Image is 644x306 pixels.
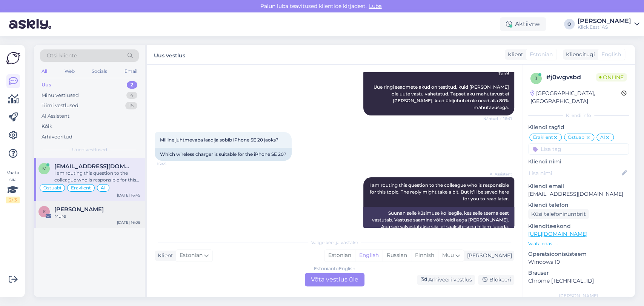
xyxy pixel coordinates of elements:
div: 2 / 3 [6,197,20,203]
p: Brauser [528,269,629,277]
span: m [42,166,46,171]
span: Muu [442,252,454,258]
span: Estonian [530,51,553,58]
div: Kõik [41,123,52,130]
div: [PERSON_NAME] [528,292,629,299]
p: Vaata edasi ... [528,240,629,247]
div: I am routing this question to the colleague who is responsible for this topic. The reply might ta... [54,170,140,183]
div: Kliendi info [528,112,629,119]
span: 16:45 [157,161,185,167]
div: Which wireless charger is suitable for the iPhone SE 20? [155,148,292,161]
span: K [43,209,46,214]
input: Lisa nimi [529,169,620,177]
div: Küsi telefoninumbrit [528,209,589,219]
div: O [564,19,575,29]
div: Võta vestlus üle [305,273,364,286]
div: Estonian [324,250,355,261]
div: 15 [125,102,137,109]
div: # j0wgvsbd [546,73,596,82]
p: Kliendi email [528,182,629,190]
div: [GEOGRAPHIC_DATA], [GEOGRAPHIC_DATA] [530,89,621,105]
span: Milline juhtmevaba laadija sobib iPhone SE 20 jaoks? [160,137,278,143]
span: Eraklient [71,186,91,190]
div: Finnish [411,250,438,261]
div: Russian [383,250,411,261]
span: AI [600,135,605,140]
span: Karolin Kalmus [54,206,104,213]
div: Email [123,66,139,76]
div: [PERSON_NAME] [464,252,512,260]
div: Klienditugi [563,51,595,58]
div: Estonian to English [314,265,355,272]
div: Klient [155,252,173,260]
img: Askly Logo [6,51,20,65]
div: Suunan selle küsimuse kolleegile, kes selle teema eest vastutab. Vastuse saamine võib veidi aega ... [363,207,514,233]
div: Valige keel ja vastake [155,239,514,246]
span: Ostuabi [43,186,61,190]
div: Arhiveeritud [41,133,72,141]
a: [PERSON_NAME]Klick Eesti AS [578,18,639,30]
p: Kliendi nimi [528,158,629,166]
div: AI Assistent [41,112,69,120]
input: Lisa tag [528,143,629,155]
div: Mure [54,213,140,220]
div: Web [63,66,76,76]
div: Minu vestlused [41,92,79,99]
p: Chrome [TECHNICAL_ID] [528,277,629,285]
p: Windows 10 [528,258,629,266]
span: English [601,51,621,58]
div: English [355,250,383,261]
span: Estonian [180,251,203,260]
span: Nähtud ✓ 16:41 [483,116,512,121]
div: Arhiveeri vestlus [417,275,475,285]
p: Kliendi telefon [528,201,629,209]
span: I am routing this question to the colleague who is responsible for this topic. The reply might ta... [369,182,510,201]
p: Klienditeekond [528,222,629,230]
a: [URL][DOMAIN_NAME] [528,231,587,237]
span: Otsi kliente [47,52,77,60]
span: AI [101,186,106,190]
p: [EMAIL_ADDRESS][DOMAIN_NAME] [528,190,629,198]
div: 2 [127,81,137,89]
div: Blokeeri [478,275,514,285]
div: Socials [90,66,109,76]
div: Tiimi vestlused [41,102,78,109]
span: Eraklient [533,135,553,140]
div: Klient [505,51,523,58]
span: Luba [367,3,384,9]
div: [PERSON_NAME] [578,18,631,24]
div: All [40,66,49,76]
div: 4 [126,92,137,99]
label: Uus vestlus [154,49,185,60]
span: Online [596,73,627,81]
div: Aktiivne [500,17,546,31]
span: Uued vestlused [72,146,107,153]
span: Ostuabi [568,135,586,140]
div: Vaata siia [6,169,20,203]
div: [DATE] 16:45 [117,192,140,198]
div: Uus [41,81,51,89]
div: Klick Eesti AS [578,24,631,30]
div: [DATE] 16:09 [117,220,140,225]
p: Operatsioonisüsteem [528,250,629,258]
p: Kliendi tag'id [528,123,629,131]
span: madis.rappo@gmail.ee [54,163,133,170]
span: AI Assistent [484,171,512,177]
span: j [535,75,537,81]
